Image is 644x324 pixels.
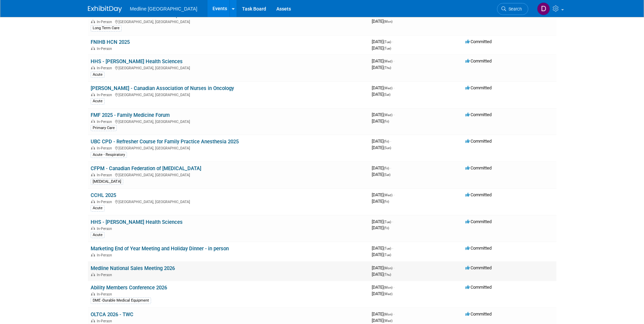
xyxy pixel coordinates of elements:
[97,93,114,97] span: In-Person
[91,172,366,177] div: [GEOGRAPHIC_DATA], [GEOGRAPHIC_DATA]
[91,58,183,65] a: HHS - [PERSON_NAME] Health Sciences
[384,40,391,44] span: (Tue)
[372,172,390,177] span: [DATE]
[384,253,391,257] span: (Tue)
[393,85,394,90] span: -
[97,319,114,323] span: In-Person
[91,125,117,131] div: Primary Care
[91,145,366,150] div: [GEOGRAPHIC_DATA], [GEOGRAPHIC_DATA]
[130,6,198,12] span: Medline [GEOGRAPHIC_DATA]
[393,285,394,290] span: -
[465,219,492,224] span: Committed
[91,292,95,295] img: In-Person Event
[97,66,114,70] span: In-Person
[97,292,114,296] span: In-Person
[91,85,234,91] a: [PERSON_NAME] - Canadian Association of Nurses in Oncology
[91,199,366,204] div: [GEOGRAPHIC_DATA], [GEOGRAPHIC_DATA]
[91,146,95,149] img: In-Person Event
[97,47,114,51] span: In-Person
[384,173,390,177] span: (Sat)
[91,298,151,304] div: DME -Durable Medical Equipment
[393,112,394,117] span: -
[91,311,133,318] a: OLTCA 2026 - TWC
[372,291,392,296] span: [DATE]
[392,246,393,251] span: -
[384,20,392,23] span: (Mon)
[91,232,105,238] div: Acute
[384,166,389,170] span: (Fri)
[91,285,167,291] a: Ability Members Conference 2026
[465,85,492,90] span: Committed
[384,266,392,270] span: (Mon)
[393,265,394,270] span: -
[91,112,170,118] a: FMF 2025 - Family Medicine Forum
[97,120,114,124] span: In-Person
[372,285,394,290] span: [DATE]
[97,20,114,24] span: In-Person
[384,59,392,63] span: (Wed)
[384,47,391,50] span: (Tue)
[91,253,95,256] img: In-Person Event
[372,145,391,150] span: [DATE]
[91,319,95,322] img: In-Person Event
[372,39,393,44] span: [DATE]
[393,58,394,64] span: -
[372,311,394,317] span: [DATE]
[465,192,492,197] span: Committed
[384,292,392,296] span: (Wed)
[384,86,392,90] span: (Wed)
[372,318,392,323] span: [DATE]
[384,140,389,143] span: (Fri)
[384,247,391,250] span: (Tue)
[372,252,391,257] span: [DATE]
[465,311,492,317] span: Committed
[88,6,122,13] img: ExhibitDay
[91,205,105,211] div: Acute
[91,227,95,230] img: In-Person Event
[506,6,522,12] span: Search
[392,39,393,44] span: -
[393,311,394,317] span: -
[384,66,391,70] span: (Thu)
[97,146,114,150] span: In-Person
[465,265,492,270] span: Committed
[465,246,492,251] span: Committed
[384,226,389,230] span: (Fri)
[91,265,175,271] a: Medline National Sales Meeting 2026
[384,273,391,276] span: (Thu)
[97,227,114,231] span: In-Person
[91,66,95,69] img: In-Person Event
[465,58,492,64] span: Committed
[91,20,95,23] img: In-Person Event
[372,225,389,230] span: [DATE]
[384,120,389,123] span: (Fri)
[372,112,394,117] span: [DATE]
[372,265,394,270] span: [DATE]
[372,199,389,204] span: [DATE]
[393,192,394,197] span: -
[372,58,394,64] span: [DATE]
[372,246,393,251] span: [DATE]
[91,25,122,31] div: Long Term Care
[465,39,492,44] span: Committed
[91,120,95,123] img: In-Person Event
[97,253,114,257] span: In-Person
[91,219,183,225] a: HHS - [PERSON_NAME] Health Sciences
[372,219,393,224] span: [DATE]
[392,219,393,224] span: -
[91,246,229,252] a: Marketing End of Year Meeting and Holiday Dinner - in person
[390,139,391,144] span: -
[384,319,392,323] span: (Wed)
[91,93,95,96] img: In-Person Event
[91,65,366,70] div: [GEOGRAPHIC_DATA], [GEOGRAPHIC_DATA]
[91,192,116,198] a: CCHL 2025
[384,93,390,96] span: (Sat)
[372,46,391,51] span: [DATE]
[91,200,95,203] img: In-Person Event
[465,165,492,170] span: Committed
[465,112,492,117] span: Committed
[91,98,105,104] div: Acute
[97,200,114,204] span: In-Person
[91,72,105,78] div: Acute
[91,152,127,158] div: Acute - Respiratory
